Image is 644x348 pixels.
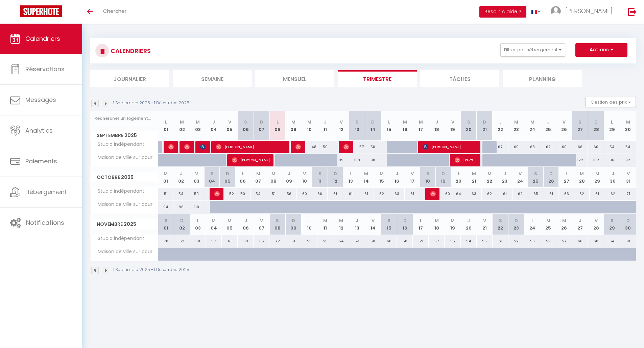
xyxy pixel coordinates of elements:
div: 50 [235,188,251,200]
div: 55 [301,235,317,247]
div: 65 [528,188,544,200]
abbr: M [228,217,232,224]
div: 50 [365,141,381,153]
div: 63 [389,188,405,200]
div: 57 [349,141,365,153]
th: 31 [620,167,636,188]
th: 04 [204,167,220,188]
th: 01 [158,111,174,141]
th: 05 [220,167,235,188]
div: 108 [349,154,365,166]
abbr: J [244,217,247,224]
abbr: D [371,119,375,125]
abbr: S [467,119,470,125]
th: 25 [528,167,544,188]
div: 61 [590,188,605,200]
abbr: J [467,217,470,224]
div: 63 [524,141,540,153]
div: 58 [365,235,381,247]
div: 62 [574,188,590,200]
span: Studio indépendant [92,188,146,195]
th: 03 [189,167,205,188]
abbr: D [594,119,598,125]
div: 61 [343,188,359,200]
div: 68 [381,235,397,247]
span: Analytics [25,126,53,135]
div: 53 [349,235,365,247]
div: 62 [374,188,389,200]
th: 07 [254,111,269,141]
th: 21 [466,167,482,188]
th: 10 [301,214,317,235]
div: 94 [158,201,174,213]
button: Gestion des prix [586,97,636,107]
th: 30 [620,111,636,141]
abbr: M [546,217,550,224]
div: 96 [604,154,620,166]
abbr: L [308,217,310,224]
abbr: L [611,119,613,125]
th: 24 [524,214,540,235]
div: 54 [333,235,349,247]
abbr: J [288,170,290,177]
th: 19 [445,111,460,141]
li: Planning [503,70,582,87]
div: 54 [620,141,636,153]
div: 98 [365,154,381,166]
div: 92 [620,154,636,166]
th: 27 [559,167,574,188]
th: 21 [477,111,493,141]
div: 61 [358,188,374,200]
div: 62 [540,141,556,153]
abbr: J [612,170,614,177]
li: Journalier [90,70,169,87]
abbr: D [626,217,630,224]
span: [PERSON_NAME] [168,140,174,153]
th: 06 [235,167,251,188]
abbr: V [563,119,566,125]
span: Studio indépendant [92,141,146,148]
abbr: V [451,119,454,125]
abbr: M [291,119,295,125]
abbr: V [411,170,414,177]
th: 20 [461,214,477,235]
th: 02 [174,111,190,141]
abbr: D [515,217,518,224]
span: [PERSON_NAME] [200,140,206,153]
th: 20 [461,111,477,141]
div: 54 [604,141,620,153]
span: Studio indépendant [92,235,146,242]
th: 26 [556,111,572,141]
th: 29 [604,111,620,141]
span: Novembre 2025 [91,219,158,229]
th: 29 [590,167,605,188]
div: 50 [317,141,333,153]
abbr: M [419,119,423,125]
abbr: S [211,170,214,177]
th: 21 [477,214,493,235]
div: 61 [222,235,238,247]
th: 08 [269,214,285,235]
th: 06 [238,214,254,235]
span: Septembre 2025 [91,131,158,140]
div: 122 [572,154,588,166]
th: 24 [512,167,528,188]
abbr: J [356,217,358,224]
abbr: S [534,170,537,177]
abbr: M [307,119,311,125]
th: 01 [158,214,174,235]
button: Besoin d'aide ? [479,6,526,18]
span: Ludivine Miossec [295,140,301,153]
th: 22 [493,214,508,235]
th: 09 [285,111,301,141]
div: 55 [445,235,460,247]
abbr: M [562,217,566,224]
th: 27 [572,214,588,235]
div: 61 [405,188,420,200]
abbr: J [396,170,398,177]
div: 61 [497,188,513,200]
th: 15 [381,214,397,235]
div: 62 [512,188,528,200]
abbr: V [372,217,375,224]
th: 17 [405,167,420,188]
